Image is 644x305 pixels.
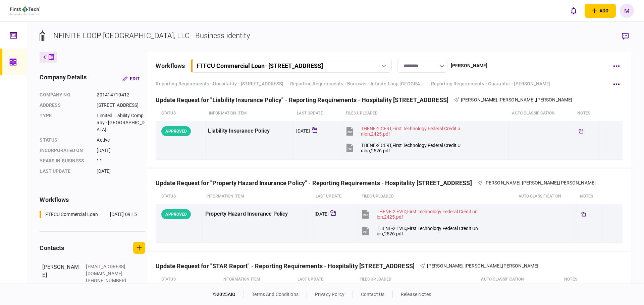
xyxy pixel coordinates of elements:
[521,180,522,185] span: ,
[156,262,420,270] div: Update Request for "STAR Report" - Reporting Requirements - Hospitality [STREET_ADDRESS]
[497,97,498,102] span: ,
[345,124,462,139] button: THENE-2 CERT,First Technology Federal Credit union,2425.pdf
[577,189,601,204] th: notes
[294,272,356,287] th: last update
[293,106,342,121] th: last update
[40,137,90,144] div: status
[478,272,561,287] th: auto classification
[401,292,431,297] a: release notes
[315,292,344,297] a: privacy policy
[558,180,559,185] span: ,
[156,61,185,70] div: workflows
[579,210,588,219] div: Tickler available
[620,4,634,18] button: M
[342,106,509,121] th: Files uploaded
[40,195,145,204] div: workflows
[358,189,515,204] th: Files uploaded
[156,179,477,186] div: Update Request for "Property Hazard Insurance Policy" - Reporting Requirements - Hospitality [STR...
[361,223,478,238] button: THENE-2 EVID,First Technology Federal Credit Union,2526.pdf
[97,137,145,144] div: Active
[377,226,478,236] div: THENE-2 EVID,First Technology Federal Credit Union,2526.pdf
[464,263,465,269] span: ,
[577,127,585,136] div: Tickler available
[156,106,206,121] th: status
[585,4,616,18] button: open adding identity options
[461,97,497,102] span: [PERSON_NAME]
[191,59,392,73] button: FTFCU Commercial Loan- [STREET_ADDRESS]
[377,209,478,220] div: THENE-2 EVID,First Technology Federal Credit union,2425.pdf
[40,112,90,133] div: Type
[156,96,454,103] div: Update Request for "Liability Insurance Policy" - Reporting Requirements - Hospitality [STREET_AD...
[501,263,502,269] span: ,
[206,106,293,121] th: Information item
[559,180,596,185] span: [PERSON_NAME]
[51,30,250,41] div: INFINITE LOOP [GEOGRAPHIC_DATA], LLC - Business identity
[312,189,358,204] th: last update
[40,102,90,109] div: address
[536,97,573,102] span: [PERSON_NAME]
[361,126,462,137] div: THENE-2 CERT,First Technology Federal Credit union,2425.pdf
[567,4,581,18] button: open notifications list
[208,124,291,139] div: Liability Insurance Policy
[86,277,129,284] div: [PHONE_NUMBER]
[97,168,145,175] div: [DATE]
[515,189,577,204] th: auto classification
[197,62,323,69] div: FTFCU Commercial Loan - [STREET_ADDRESS]
[40,243,64,252] div: contacts
[431,80,551,87] a: Reporting Requirements - Guarantor - [PERSON_NAME]
[40,147,90,154] div: incorporated on
[427,263,464,269] span: [PERSON_NAME]
[156,80,283,87] a: Reporting Requirements - Hospitality - [STREET_ADDRESS]
[213,291,244,298] div: © 2025 AIO
[574,106,600,121] th: notes
[315,211,329,217] div: [DATE]
[205,207,310,222] div: Property Hazard Insurance Policy
[484,180,521,185] span: [PERSON_NAME]
[86,263,129,277] div: [EMAIL_ADDRESS][DOMAIN_NAME]
[522,180,558,185] span: [PERSON_NAME]
[502,263,539,269] span: [PERSON_NAME]
[10,6,40,15] img: client company logo
[110,211,137,218] div: [DATE] 09:15
[97,91,145,98] div: 201414710412
[361,292,384,297] a: contact us
[156,272,219,287] th: status
[508,106,574,121] th: auto classification
[465,263,501,269] span: [PERSON_NAME]
[296,128,310,134] div: [DATE]
[356,272,478,287] th: Files uploaded
[361,143,462,153] div: THENE-2 CERT,First Technology Federal Credit Union,2526.pdf
[535,97,536,102] span: ,
[345,140,462,155] button: THENE-2 CERT,First Technology Federal Credit Union,2526.pdf
[97,147,145,154] div: [DATE]
[42,263,79,291] div: [PERSON_NAME]
[45,211,98,218] div: FTFCU Commercial Loan
[290,80,424,87] a: Reporting Requirements - Borrower - Infinite Loop [GEOGRAPHIC_DATA], LLC
[252,292,299,297] a: terms and conditions
[561,272,594,287] th: notes
[161,209,191,219] div: APPROVED
[40,168,90,175] div: last update
[451,62,488,69] div: [PERSON_NAME]
[498,97,535,102] span: [PERSON_NAME]
[361,207,478,222] button: THENE-2 EVID,First Technology Federal Credit union,2425.pdf
[40,73,87,85] div: company details
[117,73,145,85] button: Edit
[219,272,294,287] th: Information item
[40,91,90,98] div: company no.
[40,157,90,164] div: years in business
[161,126,191,136] div: APPROVED
[97,157,145,164] div: 11
[97,102,145,109] div: [STREET_ADDRESS]
[40,211,137,218] a: FTFCU Commercial Loan[DATE] 09:15
[97,112,145,133] div: Limited Liability Company - [GEOGRAPHIC_DATA]
[156,189,203,204] th: status
[203,189,312,204] th: Information item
